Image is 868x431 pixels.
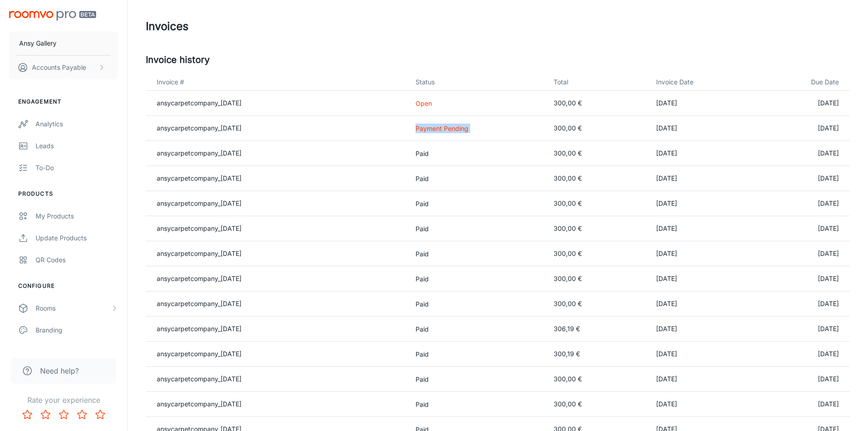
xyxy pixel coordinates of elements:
[755,291,850,317] td: [DATE]
[649,241,755,266] td: [DATE]
[649,367,755,392] td: [DATE]
[546,116,649,141] td: 300,00 €
[36,119,118,129] div: Analytics
[546,141,649,166] td: 300,00 €
[146,53,850,67] h5: Invoice history
[546,74,649,91] th: Total
[9,11,96,21] img: Roomvo PRO Beta
[416,349,539,359] p: Paid
[649,91,755,116] td: [DATE]
[157,325,241,332] a: ansycarpetcompany_[DATE]
[40,365,79,376] span: Need help?
[649,166,755,191] td: [DATE]
[36,303,111,313] div: Rooms
[146,18,189,35] h1: Invoices
[408,74,546,91] th: Status
[649,266,755,291] td: [DATE]
[546,392,649,417] td: 300,00 €
[36,405,55,424] button: Rate 2 star
[546,367,649,392] td: 300,00 €
[157,400,241,408] a: ansycarpetcompany_[DATE]
[755,74,850,91] th: Due Date
[416,299,539,309] p: Paid
[416,274,539,284] p: Paid
[416,224,539,234] p: Paid
[73,405,91,424] button: Rate 4 star
[755,342,850,367] td: [DATE]
[546,317,649,342] td: 306,19 €
[157,174,241,182] a: ansycarpetcompany_[DATE]
[755,191,850,216] td: [DATE]
[416,249,539,259] p: Paid
[649,317,755,342] td: [DATE]
[157,300,241,307] a: ansycarpetcompany_[DATE]
[157,375,241,383] a: ansycarpetcompany_[DATE]
[157,124,241,132] a: ansycarpetcompany_[DATE]
[546,191,649,216] td: 300,00 €
[546,241,649,266] td: 300,00 €
[55,405,73,424] button: Rate 3 star
[755,216,850,241] td: [DATE]
[19,38,56,48] p: Ansy Gallery
[755,266,850,291] td: [DATE]
[546,166,649,191] td: 300,00 €
[755,141,850,166] td: [DATE]
[36,163,118,173] div: To-do
[755,116,850,141] td: [DATE]
[36,141,118,151] div: Leads
[755,317,850,342] td: [DATE]
[546,216,649,241] td: 300,00 €
[416,199,539,208] p: Paid
[546,91,649,116] td: 300,00 €
[157,149,241,157] a: ansycarpetcompany_[DATE]
[416,99,539,108] p: Open
[416,149,539,158] p: Paid
[157,224,241,232] a: ansycarpetcompany_[DATE]
[416,374,539,384] p: Paid
[36,211,118,221] div: My Products
[157,99,241,107] a: ansycarpetcompany_[DATE]
[416,174,539,183] p: Paid
[755,241,850,266] td: [DATE]
[36,347,118,357] div: Texts
[91,405,109,424] button: Rate 5 star
[157,350,241,358] a: ansycarpetcompany_[DATE]
[36,255,118,265] div: QR Codes
[546,291,649,317] td: 300,00 €
[157,199,241,207] a: ansycarpetcompany_[DATE]
[649,216,755,241] td: [DATE]
[36,233,118,243] div: Update Products
[649,74,755,91] th: Invoice Date
[649,342,755,367] td: [DATE]
[546,342,649,367] td: 300,19 €
[7,395,120,405] p: Rate your experience
[649,392,755,417] td: [DATE]
[416,400,539,409] p: Paid
[416,124,539,133] p: Payment Pending
[649,141,755,166] td: [DATE]
[649,191,755,216] td: [DATE]
[755,392,850,417] td: [DATE]
[649,116,755,141] td: [DATE]
[755,91,850,116] td: [DATE]
[649,291,755,317] td: [DATE]
[157,249,241,257] a: ansycarpetcompany_[DATE]
[157,275,241,282] a: ansycarpetcompany_[DATE]
[146,74,408,91] th: Invoice #
[416,324,539,334] p: Paid
[755,166,850,191] td: [DATE]
[32,62,86,73] p: Accounts Payable
[9,31,118,55] button: Ansy Gallery
[18,405,36,424] button: Rate 1 star
[36,325,118,335] div: Branding
[9,56,118,79] button: Accounts Payable
[755,367,850,392] td: [DATE]
[546,266,649,291] td: 300,00 €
